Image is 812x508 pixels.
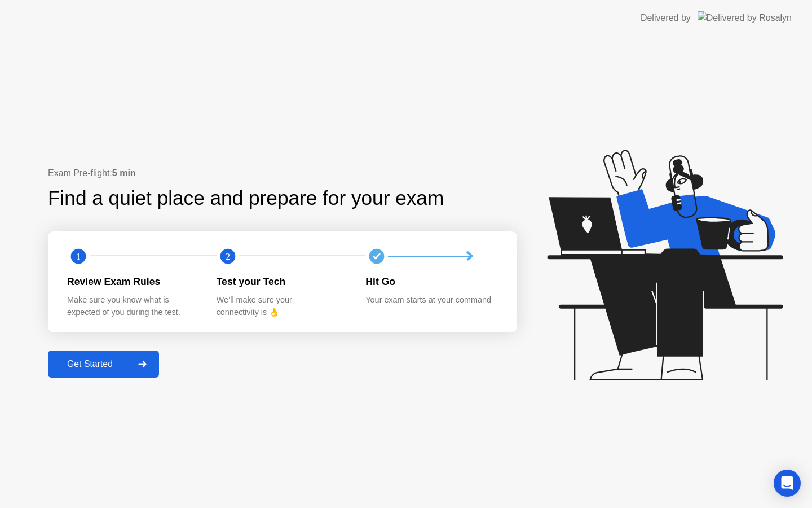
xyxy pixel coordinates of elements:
[698,11,792,24] img: Delivered by Rosalyn
[112,168,136,178] b: 5 min
[48,351,159,378] button: Get Started
[48,167,517,180] div: Exam Pre-flight:
[48,183,445,213] div: Find a quiet place and prepare for your exam
[217,274,348,289] div: Test your Tech
[641,11,691,25] div: Delivered by
[774,470,801,497] div: Open Intercom Messenger
[51,359,129,369] div: Get Started
[67,294,198,318] div: Make sure you know what is expected of you during the test.
[217,294,348,318] div: We’ll make sure your connectivity is 👌
[76,251,81,262] text: 1
[365,294,497,306] div: Your exam starts at your command
[67,274,198,289] div: Review Exam Rules
[365,274,497,289] div: Hit Go
[226,251,230,262] text: 2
